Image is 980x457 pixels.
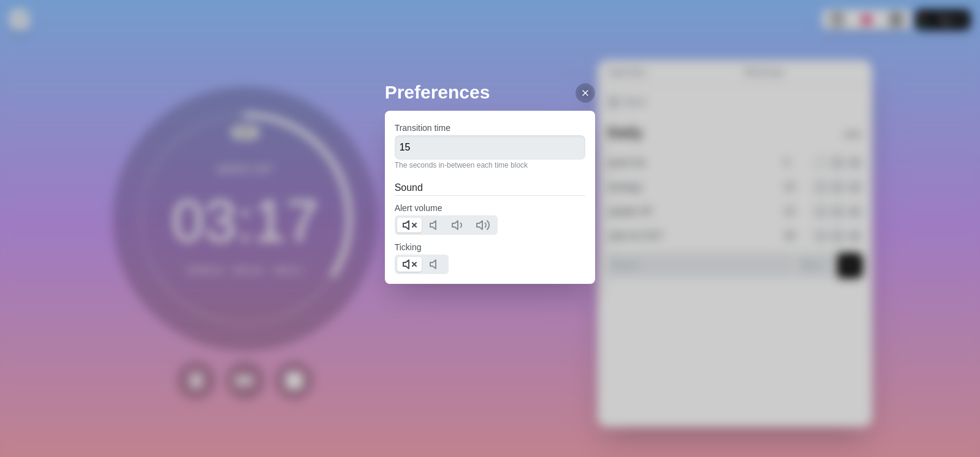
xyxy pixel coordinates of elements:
label: Transition time [395,123,450,133]
label: Alert volume [395,203,443,213]
p: The seconds in-between each time block [395,160,586,171]
label: Ticking [395,242,422,252]
h2: Preferences [385,78,596,106]
h2: Sound [395,180,586,195]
